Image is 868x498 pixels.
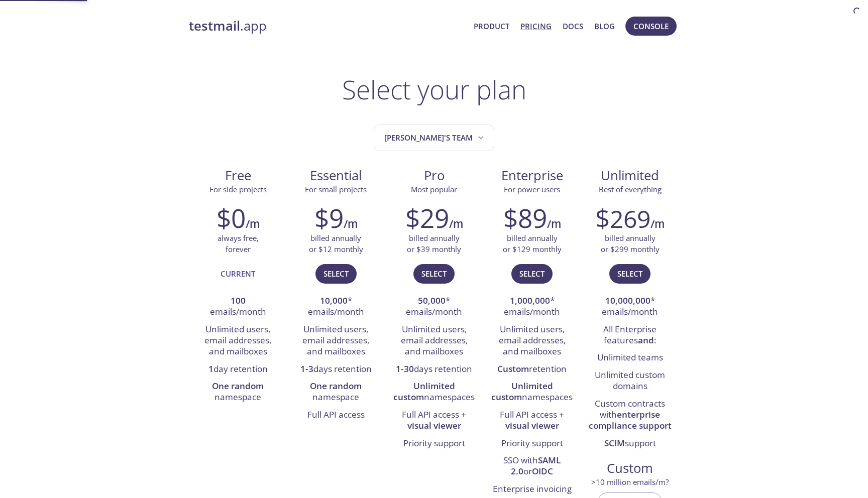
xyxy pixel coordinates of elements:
[392,293,475,321] li: * emails/month
[589,321,672,350] li: All Enterprise features :
[196,321,279,361] li: Unlimited users, email addresses, and mailboxes
[519,267,545,280] span: Select
[491,407,574,435] li: Full API access +
[407,420,461,431] strong: visual viewer
[392,435,475,452] li: Priority support
[294,361,377,378] li: days retention
[294,378,377,407] li: namespace
[589,460,671,477] span: Custom
[418,295,446,306] strong: 50,000
[196,361,279,378] li: day retention
[216,203,246,233] h2: $0
[474,20,509,33] a: Product
[405,203,449,233] h2: $29
[413,264,455,283] button: Select
[392,321,475,361] li: Unlimited users, email addresses, and mailboxes
[231,295,246,306] strong: 100
[601,233,660,255] p: billed annually or $299 monthly
[589,396,672,435] li: Custom contracts with
[491,481,574,498] li: Enterprise invoicing
[610,202,650,235] span: 269
[384,131,486,145] span: [PERSON_NAME]'s team
[295,167,377,184] span: Essential
[310,380,362,392] strong: One random
[609,264,650,283] button: Select
[421,267,447,280] span: Select
[633,20,669,33] span: Console
[294,321,377,361] li: Unlimited users, email addresses, and mailboxes
[196,293,279,321] li: emails/month
[209,184,267,194] span: For side projects
[392,378,475,407] li: namespaces
[491,361,574,378] li: retention
[595,203,650,233] h2: $
[510,295,550,306] strong: 1,000,000
[589,367,672,396] li: Unlimited custom domains
[196,378,279,407] li: namespace
[617,267,642,280] span: Select
[392,407,475,435] li: Full API access +
[323,267,349,280] span: Select
[504,184,560,194] span: For power users
[491,380,553,403] strong: Unlimited custom
[589,435,672,452] li: support
[208,363,213,375] strong: 1
[246,215,260,232] h6: /m
[491,452,574,481] li: SSO with or
[491,293,574,321] li: * emails/month
[605,295,650,306] strong: 10,000,000
[491,167,573,184] span: Enterprise
[547,215,561,232] h6: /m
[505,420,559,431] strong: visual viewer
[393,380,455,403] strong: Unlimited custom
[218,233,259,255] p: always free, forever
[392,361,475,378] li: days retention
[594,20,615,33] a: Blog
[563,20,583,33] a: Docs
[396,363,414,375] strong: 1-30
[589,293,672,321] li: * emails/month
[189,18,466,35] a: testmail.app
[294,293,377,321] li: * emails/month
[604,437,625,449] strong: SCIM
[497,363,529,375] strong: Custom
[625,17,677,36] button: Console
[491,378,574,407] li: namespaces
[309,233,363,255] p: billed annually or $12 monthly
[411,184,457,194] span: Most popular
[344,215,358,232] h6: /m
[491,435,574,452] li: Priority support
[650,215,665,232] h6: /m
[511,264,553,283] button: Select
[314,203,344,233] h2: $9
[393,167,475,184] span: Pro
[638,334,654,346] strong: and
[300,363,313,375] strong: 1-3
[599,184,662,194] span: Best of everything
[212,380,264,392] strong: One random
[532,465,553,477] strong: OIDC
[511,454,561,477] strong: SAML 2.0
[294,407,377,424] li: Full API access
[503,233,562,255] p: billed annually or $129 monthly
[449,215,463,232] h6: /m
[315,264,357,283] button: Select
[601,167,659,184] span: Unlimited
[197,167,279,184] span: Free
[520,20,552,33] a: Pricing
[320,295,348,306] strong: 10,000
[591,477,669,487] span: > 10 million emails/m?
[305,184,367,194] span: For small projects
[342,74,526,104] h1: Select your plan
[374,125,494,151] button: Rahul's team
[407,233,461,255] p: billed annually or $39 monthly
[491,321,574,361] li: Unlimited users, email addresses, and mailboxes
[503,203,547,233] h2: $89
[589,349,672,366] li: Unlimited teams
[589,409,672,431] strong: enterprise compliance support
[189,17,240,35] strong: testmail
